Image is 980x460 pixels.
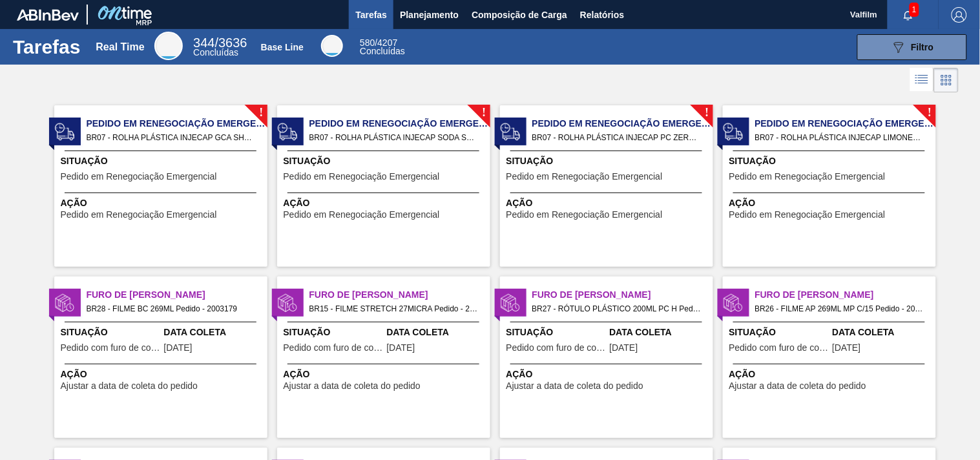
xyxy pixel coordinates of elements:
span: BR07 - ROLHA PLÁSTICA INJECAP GCA SHORT Pedido - 2008443 [87,131,257,145]
img: status [724,293,743,313]
span: Pedido com furo de coleta [506,343,607,353]
span: Pedido em Renegociação Emergencial [729,210,886,220]
span: Pedido em Renegociação Emergencial [506,210,663,220]
img: TNhmsLtSVTkK8tSr43FrP2fwEKptu5GPRR3wAAAABJRU5ErkJggg== [17,9,79,21]
span: 580 [360,37,375,48]
span: Data Coleta [164,326,264,339]
span: ! [259,108,263,118]
span: Ação [61,196,264,210]
div: Base Line [360,39,405,56]
span: 1 [910,3,919,17]
span: Pedido em Renegociação Emergencial [87,117,267,131]
span: Ação [61,368,264,381]
span: Ajustar a data de coleta do pedido [61,381,198,391]
span: / 3636 [193,36,247,50]
span: ! [705,108,709,118]
span: Furo de Coleta [87,288,267,302]
div: Real Time [193,37,247,57]
div: Real Time [154,32,183,60]
img: status [724,122,743,141]
span: Pedido em Renegociação Emergencial [506,172,663,182]
span: Ação [506,368,710,381]
span: Pedido em Renegociação Emergencial [755,117,936,131]
img: Logout [952,7,967,23]
span: Situação [506,326,607,339]
span: Situação [284,326,384,339]
span: ! [482,108,486,118]
span: 14/09/2025 [164,343,193,353]
span: Pedido em Renegociação Emergencial [61,210,217,220]
span: BR27 - RÓTULO PLÁSTICO 200ML PC H Pedido - 2008210 [532,302,703,316]
span: Data Coleta [833,326,933,339]
button: Filtro [857,34,967,60]
span: Pedido em Renegociação Emergencial [284,210,440,220]
span: Situação [506,154,710,168]
div: Base Line [321,35,343,57]
span: Situação [61,326,161,339]
span: Ajustar a data de coleta do pedido [506,381,644,391]
span: Tarefas [355,7,387,23]
span: ! [928,108,932,118]
span: 344 [193,36,214,50]
img: status [55,122,74,141]
div: Base Line [261,42,304,52]
span: Data Coleta [387,326,487,339]
span: Pedido em Renegociação Emergencial [284,172,440,182]
span: Furo de Coleta [309,288,490,302]
span: BR26 - FILME AP 269ML MP C/15 Pedido - 2017353 [755,302,926,316]
img: status [278,122,297,141]
span: Pedido em Renegociação Emergencial [309,117,490,131]
span: Pedido com furo de coleta [284,343,384,353]
span: 14/09/2025 [610,343,638,353]
span: Ação [729,196,933,210]
button: Notificações [888,6,929,24]
span: Furo de Coleta [755,288,936,302]
span: 06/09/2025 [387,343,415,353]
span: Ação [506,196,710,210]
span: 02/09/2025 [833,343,861,353]
img: status [55,293,74,313]
span: / 4207 [360,37,397,48]
span: BR15 - FILME STRETCH 27MICRA Pedido - 2001733 [309,302,480,316]
span: BR28 - FILME BC 269ML Pedido - 2003179 [87,302,257,316]
div: Visão em Lista [910,68,934,92]
h1: Tarefas [13,39,81,54]
span: Pedido em Renegociação Emergencial [61,172,217,182]
img: status [501,293,520,313]
span: BR07 - ROLHA PLÁSTICA INJECAP LIMONETO SHORT Pedido - 2013888 [755,131,926,145]
span: Planejamento [400,7,459,23]
span: BR07 - ROLHA PLÁSTICA INJECAP PC ZERO SHORT Pedido - 2013889 [532,131,703,145]
span: Ação [284,196,487,210]
img: status [278,293,297,313]
img: status [501,122,520,141]
span: Situação [729,326,829,339]
span: Situação [61,154,264,168]
span: Ação [729,368,933,381]
span: Filtro [912,42,934,52]
span: Data Coleta [610,326,710,339]
span: Ação [284,368,487,381]
span: Furo de Coleta [532,288,713,302]
span: Situação [729,154,933,168]
span: Ajustar a data de coleta do pedido [284,381,421,391]
div: Real Time [96,41,144,53]
span: Concluídas [193,47,238,57]
span: Situação [284,154,487,168]
span: Composição de Carga [472,7,567,23]
span: Pedido com furo de coleta [729,343,829,353]
span: Pedido com furo de coleta [61,343,161,353]
span: BR07 - ROLHA PLÁSTICA INJECAP SODA SHORT Pedido - 2013882 [309,131,480,145]
span: Concluídas [360,46,405,56]
div: Visão em Cards [934,68,959,92]
span: Ajustar a data de coleta do pedido [729,381,867,391]
span: Relatórios [580,7,624,23]
span: Pedido em Renegociação Emergencial [532,117,713,131]
span: Pedido em Renegociação Emergencial [729,172,886,182]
